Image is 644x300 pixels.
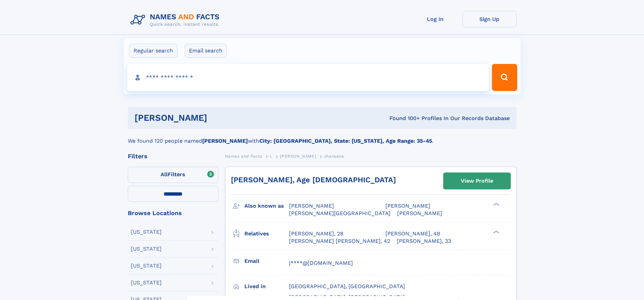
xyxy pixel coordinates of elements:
span: [PERSON_NAME] [385,203,430,209]
span: [PERSON_NAME] [280,154,316,159]
label: Filters [128,167,218,183]
a: L [270,152,272,160]
a: [PERSON_NAME], 28 [289,230,343,237]
h1: [PERSON_NAME] [135,114,299,122]
div: View Profile [461,173,493,189]
label: Regular search [129,44,177,58]
div: [US_STATE] [131,263,162,269]
h3: Email [244,255,289,267]
div: Found 100+ Profiles In Our Records Database [298,115,510,122]
a: View Profile [444,173,510,189]
a: Names and Facts [225,152,262,160]
h3: Relatives [244,228,289,239]
span: [PERSON_NAME] [397,210,442,216]
span: [GEOGRAPHIC_DATA], [GEOGRAPHIC_DATA] [289,283,405,290]
a: [PERSON_NAME], 48 [385,230,440,237]
a: [PERSON_NAME], 33 [397,237,451,245]
a: [PERSON_NAME] [PERSON_NAME], 42 [289,237,390,245]
span: Jhansene [324,154,344,159]
a: [PERSON_NAME], Age [DEMOGRAPHIC_DATA] [231,176,396,184]
div: ❯ [492,202,500,207]
h3: Lived in [244,281,289,292]
div: [US_STATE] [131,246,162,252]
span: [PERSON_NAME][GEOGRAPHIC_DATA] [289,210,390,216]
div: Browse Locations [128,210,218,216]
input: search input [127,64,489,91]
div: [US_STATE] [131,280,162,285]
h3: Also known as [244,200,289,212]
span: L [270,154,272,159]
div: ❯ [492,230,500,234]
div: Filters [128,153,218,159]
a: [PERSON_NAME] [280,152,316,160]
a: Sign Up [462,11,517,27]
b: [PERSON_NAME] [202,138,248,144]
span: [PERSON_NAME] [289,203,334,209]
span: All [161,171,168,178]
img: Logo Names and Facts [128,11,225,29]
a: Log In [408,11,462,27]
div: We found 120 people named with . [128,129,517,145]
div: [US_STATE] [131,229,162,235]
button: Search Button [492,64,517,91]
label: Email search [185,44,227,58]
b: City: [GEOGRAPHIC_DATA], State: [US_STATE], Age Range: 35-45 [259,138,432,144]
